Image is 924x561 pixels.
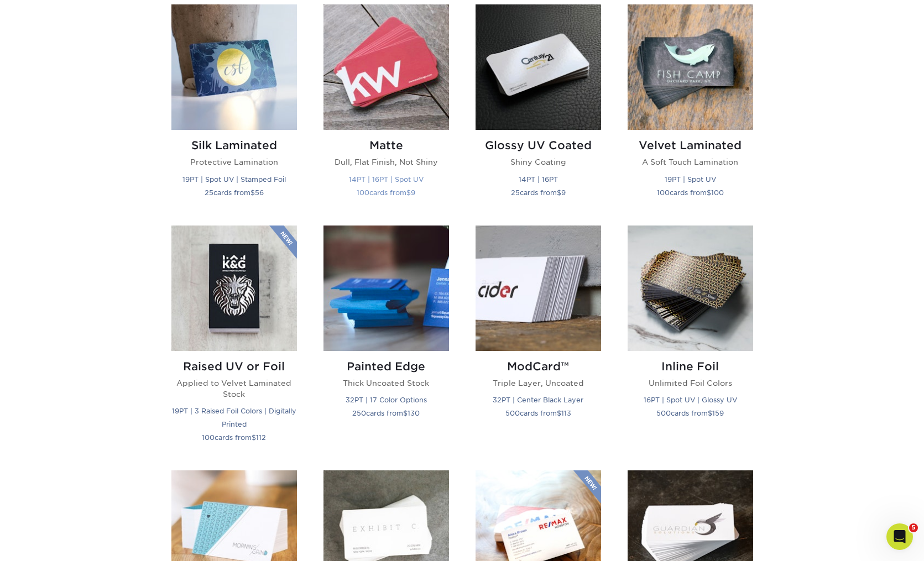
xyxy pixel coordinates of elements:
[628,226,753,458] a: Inline Foil Business Cards Inline Foil Unlimited Foil Colors 16PT | Spot UV | Glossy UV 500cards ...
[493,396,583,404] small: 32PT | Center Black Layer
[476,378,601,389] p: Triple Layer, Uncoated
[886,523,913,550] iframe: Intercom live chat
[511,188,520,197] span: 25
[411,188,415,197] span: 9
[628,4,753,130] img: Velvet Laminated Business Cards
[403,409,408,417] span: $
[476,226,601,458] a: ModCard™ Business Cards ModCard™ Triple Layer, Uncoated 32PT | Center Black Layer 500cards from$113
[346,396,427,404] small: 32PT | 17 Color Options
[256,433,266,442] span: 112
[352,409,420,417] small: cards from
[628,139,753,152] h2: Velvet Laminated
[171,226,297,351] img: Raised UV or Foil Business Cards
[323,226,449,458] a: Painted Edge Business Cards Painted Edge Thick Uncoated Stock 32PT | 17 Color Options 250cards fr...
[656,409,671,417] span: 500
[657,188,670,197] span: 100
[323,226,449,351] img: Painted Edge Business Cards
[712,409,724,417] span: 159
[628,156,753,167] p: A Soft Touch Lamination
[505,409,571,417] small: cards from
[573,470,601,504] img: New Product
[205,188,264,197] small: cards from
[171,226,297,458] a: Raised UV or Foil Business Cards Raised UV or Foil Applied to Velvet Laminated Stock 19PT | 3 Rai...
[323,4,449,212] a: Matte Business Cards Matte Dull, Flat Finish, Not Shiny 14PT | 16PT | Spot UV 100cards from$9
[708,409,712,417] span: $
[357,188,369,197] span: 100
[202,433,215,442] span: 100
[255,188,264,197] span: 56
[250,188,255,197] span: $
[476,4,601,212] a: Glossy UV Coated Business Cards Glossy UV Coated Shiny Coating 14PT | 16PT 25cards from$9
[909,523,918,532] span: 5
[476,226,601,351] img: ModCard™ Business Cards
[171,360,297,373] h2: Raised UV or Foil
[476,360,601,373] h2: ModCard™
[628,378,753,389] p: Unlimited Foil Colors
[561,188,566,197] span: 9
[476,156,601,167] p: Shiny Coating
[252,433,256,442] span: $
[323,378,449,389] p: Thick Uncoated Stock
[628,226,753,351] img: Inline Foil Business Cards
[323,139,449,152] h2: Matte
[476,4,601,130] img: Glossy UV Coated Business Cards
[171,378,297,400] p: Applied to Velvet Laminated Stock
[323,360,449,373] h2: Painted Edge
[657,188,724,197] small: cards from
[202,433,266,442] small: cards from
[476,139,601,152] h2: Glossy UV Coated
[511,188,566,197] small: cards from
[205,188,213,197] span: 25
[172,407,296,428] small: 19PT | 3 Raised Foil Colors | Digitally Printed
[628,4,753,212] a: Velvet Laminated Business Cards Velvet Laminated A Soft Touch Lamination 19PT | Spot UV 100cards ...
[505,409,520,417] span: 500
[644,396,737,404] small: 16PT | Spot UV | Glossy UV
[182,175,286,183] small: 19PT | Spot UV | Stamped Foil
[519,175,558,183] small: 14PT | 16PT
[323,156,449,167] p: Dull, Flat Finish, Not Shiny
[171,139,297,152] h2: Silk Laminated
[406,188,411,197] span: $
[711,188,724,197] span: 100
[349,175,424,183] small: 14PT | 16PT | Spot UV
[557,409,561,417] span: $
[352,409,366,417] span: 250
[357,188,415,197] small: cards from
[171,156,297,167] p: Protective Lamination
[561,409,571,417] span: 113
[171,4,297,212] a: Silk Laminated Business Cards Silk Laminated Protective Lamination 19PT | Spot UV | Stamped Foil ...
[707,188,711,197] span: $
[665,175,716,183] small: 19PT | Spot UV
[628,360,753,373] h2: Inline Foil
[323,4,449,130] img: Matte Business Cards
[269,226,297,259] img: New Product
[656,409,724,417] small: cards from
[408,409,420,417] span: 130
[171,4,297,130] img: Silk Laminated Business Cards
[557,188,561,197] span: $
